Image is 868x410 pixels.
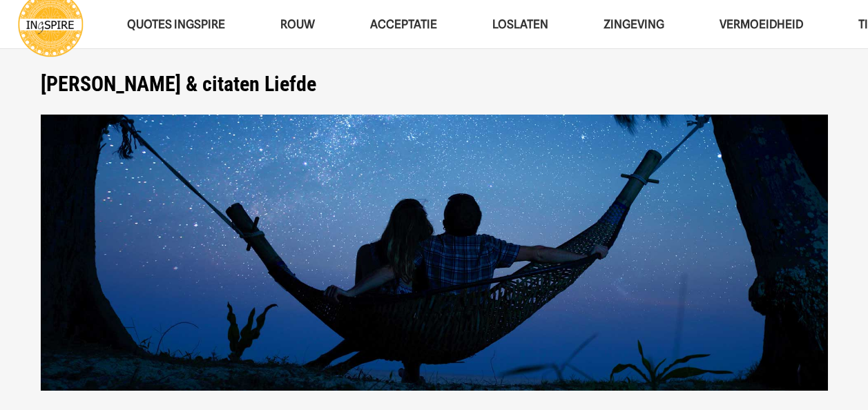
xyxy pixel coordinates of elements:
span: VERMOEIDHEID [720,17,803,31]
span: Acceptatie [370,17,437,31]
span: Zingeving [604,17,664,31]
a: VERMOEIDHEIDVERMOEIDHEID Menu [692,7,831,42]
a: ZingevingZingeving Menu [576,7,692,42]
span: ROUW [280,17,315,31]
a: AcceptatieAcceptatie Menu [343,7,465,42]
img: Prachtige spreuken over de Liefde - www.ingspire.nl [41,115,828,391]
a: ROUWROUW Menu [253,7,343,42]
a: LoslatenLoslaten Menu [465,7,576,42]
span: Loslaten [492,17,548,31]
a: QUOTES INGSPIREQUOTES INGSPIRE Menu [99,7,253,42]
span: QUOTES INGSPIRE [127,17,225,31]
h1: [PERSON_NAME] & citaten Liefde [41,72,828,97]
